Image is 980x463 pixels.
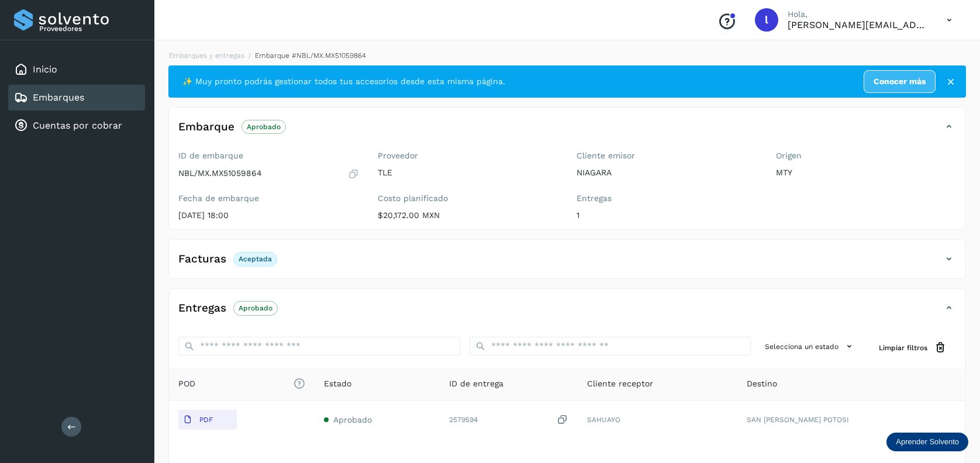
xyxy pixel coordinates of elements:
[178,253,226,266] h4: Facturas
[239,255,272,263] p: Aceptada
[247,123,281,131] p: Aprobado
[378,194,558,203] label: Costo planificado
[378,168,558,178] p: TLE
[178,168,262,178] p: NBL/MX.MX51059864
[239,304,272,312] p: Aprobado
[8,85,145,110] div: Embarques
[578,400,737,439] td: SAHUAYO
[33,92,84,103] a: Embarques
[178,151,359,161] label: ID de embarque
[169,298,965,327] div: EntregasAprobado
[33,64,57,75] a: Inicio
[378,210,558,220] p: $20,172.00 MXN
[737,400,965,439] td: SAN [PERSON_NAME] POTOSI
[178,378,305,390] span: POD
[879,343,927,353] span: Limpiar filtros
[33,120,122,131] a: Cuentas por cobrar
[378,151,558,161] label: Proveedor
[449,414,568,426] div: 2579594
[587,378,653,390] span: Cliente receptor
[869,337,956,358] button: Limpiar filtros
[864,70,936,93] a: Conocer más
[577,210,757,220] p: 1
[788,9,928,19] p: Hola,
[39,25,140,33] p: Proveedores
[8,113,145,139] div: Cuentas por cobrar
[747,378,777,390] span: Destino
[255,51,366,60] span: Embarque #NBL/MX.MX51059864
[178,210,359,220] p: [DATE] 18:00
[182,75,505,88] span: ✨ Muy pronto podrás gestionar todos tus accesorios desde esta misma página.
[178,120,234,134] h4: Embarque
[169,51,244,60] a: Embarques y entregas
[324,378,351,390] span: Estado
[577,194,757,203] label: Entregas
[178,410,237,430] button: PDF
[168,50,966,61] nav: breadcrumb
[788,19,928,30] p: lorena.rojo@serviciosatc.com.mx
[896,437,959,447] p: Aprender Solvento
[169,249,965,278] div: FacturasAceptada
[577,151,757,161] label: Cliente emisor
[760,337,860,356] button: Selecciona un estado
[333,415,372,424] span: Aprobado
[776,151,957,161] label: Origen
[199,416,213,424] p: PDF
[577,168,757,178] p: NIAGARA
[776,168,957,178] p: MTY
[178,302,226,315] h4: Entregas
[169,117,965,146] div: EmbarqueAprobado
[178,194,359,203] label: Fecha de embarque
[8,57,145,82] div: Inicio
[886,433,968,451] div: Aprender Solvento
[449,378,503,390] span: ID de entrega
